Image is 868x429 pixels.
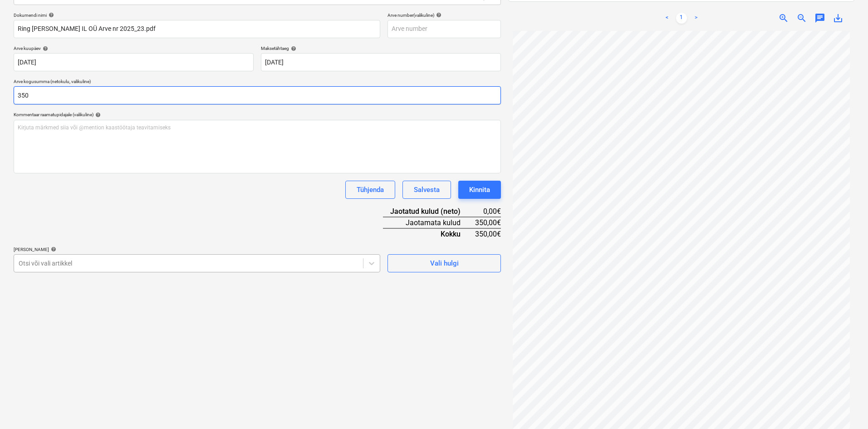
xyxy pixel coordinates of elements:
[469,184,490,196] div: Kinnita
[261,45,501,51] div: Maksetähtaeg
[14,12,380,18] div: Dokumendi nimi
[475,217,501,228] div: 350,00€
[676,13,687,24] a: Page 1 is your current page
[14,45,254,51] div: Arve kuupäev
[383,206,475,217] div: Jaotatud kulud (neto)
[814,13,825,24] span: chat
[383,228,475,239] div: Kokku
[387,12,501,18] div: Arve number (valikuline)
[261,53,501,71] input: Tähtaega pole määratud
[383,217,475,228] div: Jaotamata kulud
[14,53,254,71] input: Arve kuupäeva pole määratud.
[357,184,384,196] div: Tühjenda
[414,184,440,196] div: Salvesta
[14,20,380,38] input: Dokumendi nimi
[14,112,501,118] div: Kommentaar raamatupidajale (valikuline)
[345,181,395,199] button: Tühjenda
[387,20,501,38] input: Arve number
[691,13,701,24] a: Next page
[14,86,501,104] input: Arve kogusumma (netokulu, valikuline)
[434,12,441,18] span: help
[458,181,501,199] button: Kinnita
[402,181,451,199] button: Salvesta
[289,46,296,51] span: help
[49,247,56,252] span: help
[387,254,501,272] button: Vali hulgi
[662,13,672,24] a: Previous page
[93,112,101,118] span: help
[475,206,501,217] div: 0,00€
[796,13,807,24] span: zoom_out
[823,385,868,429] div: Vestlusvidin
[778,13,789,24] span: zoom_in
[430,257,459,269] div: Vali hulgi
[47,12,54,18] span: help
[475,228,501,239] div: 350,00€
[14,247,380,252] div: [PERSON_NAME]
[823,385,868,429] iframe: Chat Widget
[833,13,843,24] span: save_alt
[14,79,501,86] p: Arve kogusumma (netokulu, valikuline)
[41,46,48,51] span: help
